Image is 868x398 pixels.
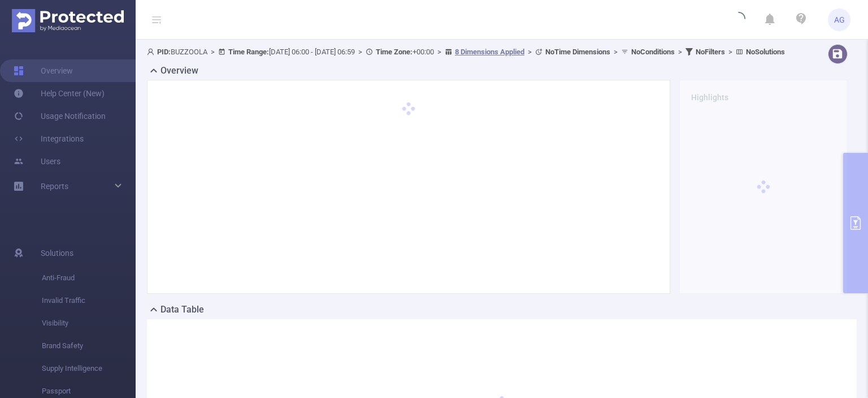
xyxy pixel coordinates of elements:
a: Reports [41,175,68,198]
span: Supply Intelligence [42,357,136,380]
span: > [524,48,535,56]
span: > [207,48,218,56]
span: Brand Safety [42,335,136,357]
span: > [725,48,736,56]
b: Time Range: [228,48,269,56]
span: BUZZOOLA [DATE] 06:00 - [DATE] 06:59 +00:00 [147,48,785,56]
a: Integrations [14,127,84,150]
b: No Conditions [631,48,675,56]
span: Solutions [41,242,73,264]
span: Invalid Traffic [42,289,136,312]
img: Protected Media [12,9,124,32]
span: Anti-Fraud [42,267,136,289]
a: Help Center (New) [14,82,105,105]
a: Overview [14,59,73,82]
h2: Data Table [160,303,204,316]
span: Visibility [42,312,136,335]
b: PID: [157,48,171,56]
h2: Overview [160,64,198,78]
span: > [434,48,445,56]
b: No Time Dimensions [545,48,610,56]
b: No Solutions [746,48,785,56]
a: Usage Notification [14,105,106,127]
span: > [355,48,366,56]
i: icon: loading [732,12,745,28]
span: > [675,48,685,56]
span: > [610,48,621,56]
b: Time Zone: [376,48,413,56]
i: icon: user [147,48,157,55]
b: No Filters [696,48,725,56]
a: Users [14,150,60,173]
span: AG [834,8,845,31]
u: 8 Dimensions Applied [455,48,524,56]
span: Reports [41,182,68,191]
